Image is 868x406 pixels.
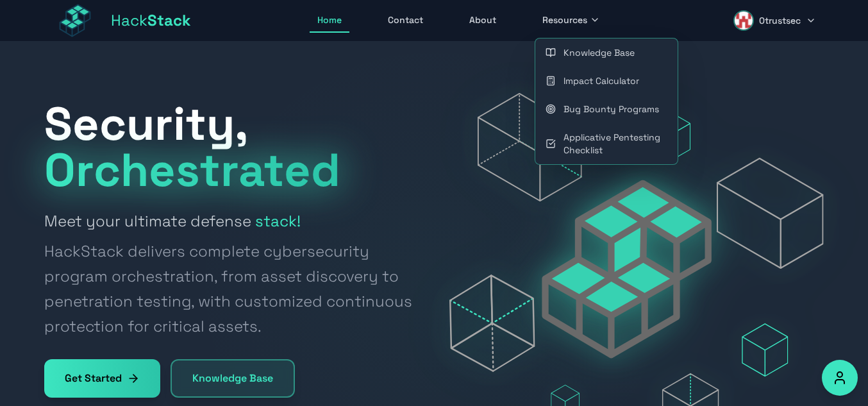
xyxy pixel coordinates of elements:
[380,8,431,33] a: Contact
[310,8,349,33] a: Home
[535,67,678,95] a: Impact Calculator
[111,10,191,31] span: Hack
[44,140,340,199] span: Orchestrated
[542,13,587,26] span: Resources
[44,208,419,339] h2: Meet your ultimate defense
[44,101,419,193] h1: Security,
[535,123,678,164] a: Applicative Pentesting Checklist
[462,8,504,33] a: About
[822,360,858,396] button: Accessibility Options
[255,211,301,231] strong: stack!
[535,38,678,67] a: Knowledge Base
[535,8,608,33] button: Resources
[147,10,191,30] span: Stack
[759,14,801,27] span: 0trustsec
[44,239,419,339] span: HackStack delivers complete cybersecurity program orchestration, from asset discovery to penetrat...
[733,10,754,31] img: 0trustsec
[535,95,678,123] a: Bug Bounty Programs
[44,359,160,398] a: Get Started
[726,5,824,36] button: 0trustsec
[171,359,295,398] a: Knowledge Base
